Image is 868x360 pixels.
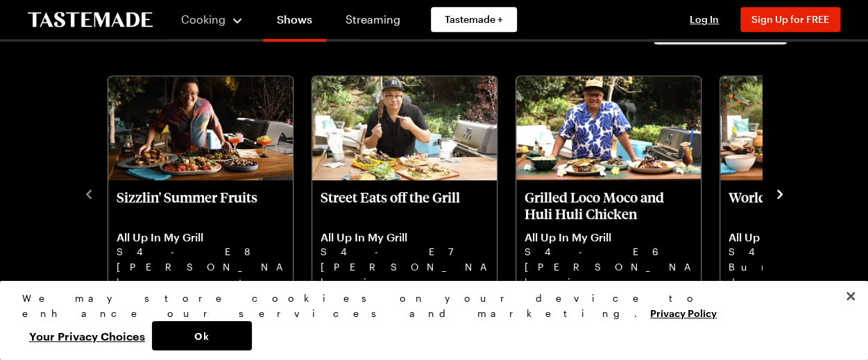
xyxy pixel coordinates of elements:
[835,281,866,311] button: Close
[117,189,284,304] a: Sizzlin' Summer Fruits
[22,321,152,350] button: Your Privacy Choices
[312,76,497,180] img: Street Eats off the Grill
[117,244,284,259] p: S4 - E8
[28,12,153,28] a: To Tastemade Home Page
[525,244,692,259] p: S4 - E6
[690,13,719,25] span: Log In
[321,189,488,304] a: Street Eats off the Grill
[152,321,252,350] button: Ok
[117,189,284,222] p: Sizzlin' Summer Fruits
[108,76,293,312] div: Sizzlin' Summer Fruits
[82,185,96,201] button: navigate to previous item
[108,76,293,180] img: Sizzlin' Summer Fruits
[431,7,517,32] a: Tastemade +
[321,230,488,244] p: All Up In My Grill
[525,230,692,244] p: All Up In My Grill
[525,189,692,304] a: Grilled Loco Moco and Huli Huli Chicken
[22,291,834,350] div: Privacy
[180,3,244,36] button: Cooking
[650,306,717,319] a: More information about your privacy, opens in a new tab
[525,189,692,222] p: Grilled Loco Moco and Huli Huli Chicken
[263,3,326,42] a: Shows
[321,189,488,222] p: Street Eats off the Grill
[321,259,488,304] p: [PERSON_NAME] brings the flavors of his travels to the grill turning up the heat on adventure.
[445,12,503,26] span: Tastemade +
[117,259,284,304] p: [PERSON_NAME] harvests seasonal fruits to bring your grill to the next level this summer.
[751,13,829,25] span: Sign Up for FREE
[181,12,225,26] span: Cooking
[676,12,732,26] button: Log In
[312,76,497,312] div: Street Eats off the Grill
[525,259,692,304] p: [PERSON_NAME] brings the best of the island cookouts with salty and sweet nostalgic flavors.
[740,7,840,32] button: Sign Up for FREE
[516,76,701,180] img: Grilled Loco Moco and Huli Huli Chicken
[773,185,787,201] button: navigate to next item
[321,244,488,259] p: S4 - E7
[117,230,284,244] p: All Up In My Grill
[22,291,834,321] div: We may store cookies on your device to enhance our services and marketing.
[516,76,701,312] div: Grilled Loco Moco and Huli Huli Chicken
